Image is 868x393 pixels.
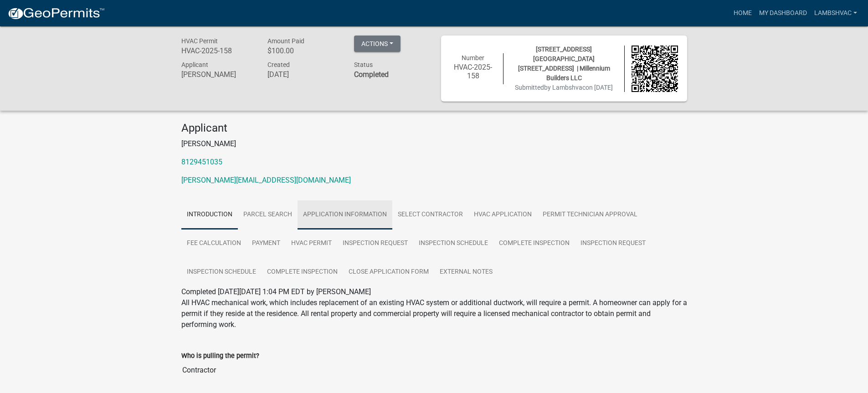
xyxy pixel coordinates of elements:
[468,200,537,230] a: HVAC Application
[413,229,493,258] a: Inspection Schedule
[247,229,286,258] a: Payment
[337,229,413,258] a: Inspection Request
[286,229,337,258] a: HVAC Permit
[181,176,351,184] a: [PERSON_NAME][EMAIL_ADDRESS][DOMAIN_NAME]
[267,37,304,45] span: Amount Paid
[354,61,373,68] span: Status
[392,200,468,230] a: Select contractor
[354,36,401,52] button: Actions
[181,70,254,79] h6: [PERSON_NAME]
[730,5,755,22] a: Home
[267,61,290,68] span: Created
[238,200,298,230] a: Parcel search
[181,46,254,55] h6: HVAC-2025-158
[354,70,389,79] strong: Completed
[262,258,343,287] a: Complete Inspection
[181,353,259,359] label: Who is pulling the permit?
[811,5,861,22] a: Lambshvac
[343,258,434,287] a: Close Application Form
[462,54,484,61] span: Number
[267,46,340,55] h6: $100.00
[575,229,651,258] a: Inspection Request
[181,297,687,330] p: All HVAC mechanical work, which includes replacement of an existing HVAC system or additional duc...
[181,258,262,287] a: Inspection Schedule
[544,84,586,91] span: by Lambshvac
[434,258,498,287] a: External Notes
[181,37,218,45] span: HVAC Permit
[267,70,340,79] h6: [DATE]
[755,5,811,22] a: My Dashboard
[181,200,238,230] a: Introduction
[181,287,371,296] span: Completed [DATE][DATE] 1:04 PM EDT by [PERSON_NAME]
[181,122,687,135] h4: Applicant
[450,63,497,80] h6: HVAC-2025-158
[493,229,575,258] a: Complete Inspection
[537,200,643,230] a: Permit Technician Approval
[181,61,208,68] span: Applicant
[518,46,610,82] span: [STREET_ADDRESS][GEOGRAPHIC_DATA][STREET_ADDRESS] | Millennium Builders LLC
[181,138,687,149] p: [PERSON_NAME]
[181,158,222,166] a: 8129451035
[515,84,613,91] span: Submitted on [DATE]
[181,229,247,258] a: Fee Calculation
[632,46,678,92] img: QR code
[298,200,392,230] a: Application Information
